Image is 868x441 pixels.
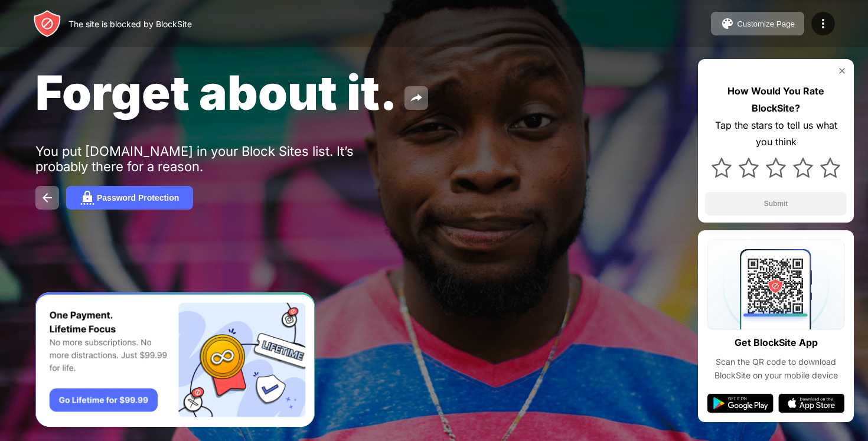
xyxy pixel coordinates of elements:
[737,19,795,28] div: Customize Page
[707,355,844,382] div: Scan the QR code to download BlockSite on your mobile device
[820,158,840,178] img: star.svg
[33,9,61,38] img: header-logo.svg
[766,158,786,178] img: star.svg
[35,143,400,174] div: You put [DOMAIN_NAME] in your Block Sites list. It’s probably there for a reason.
[97,193,179,202] div: Password Protection
[816,17,830,31] img: menu-icon.svg
[35,64,397,121] span: Forget about it.
[705,83,847,117] div: How Would You Rate BlockSite?
[40,191,54,205] img: back.svg
[705,192,847,215] button: Submit
[739,158,759,178] img: star.svg
[68,19,192,29] div: The site is blocked by BlockSite
[707,240,844,329] img: qrcode.svg
[711,12,804,35] button: Customize Page
[793,158,813,178] img: star.svg
[720,17,735,31] img: pallet.svg
[705,117,847,151] div: Tap the stars to tell us what you think
[66,186,193,210] button: Password Protection
[712,158,732,178] img: star.svg
[409,91,423,105] img: share.svg
[707,394,774,413] img: google-play.svg
[837,66,847,76] img: rate-us-close.svg
[735,334,818,351] div: Get BlockSite App
[35,292,315,427] iframe: Banner
[80,191,94,205] img: password.svg
[778,394,844,413] img: app-store.svg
